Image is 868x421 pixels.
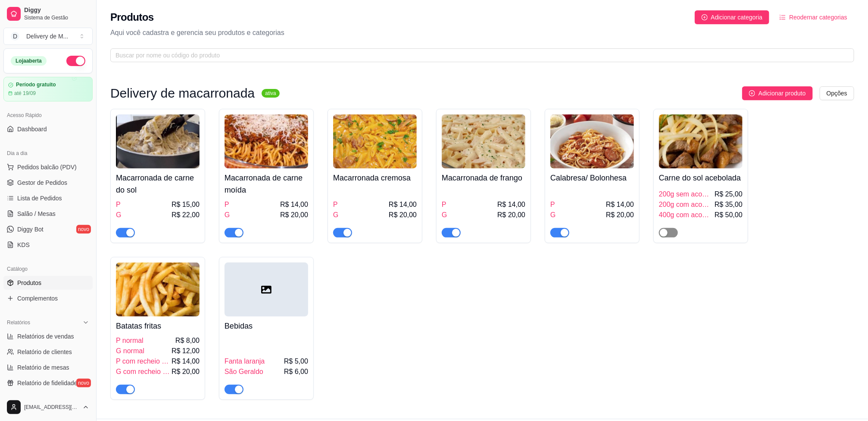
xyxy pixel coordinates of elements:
[225,199,229,210] span: P
[742,86,813,100] button: Adicionar produto
[284,367,308,377] span: R$ 6,00
[172,199,200,210] span: R$ 15,00
[3,222,93,236] a: Diggy Botnovo
[389,210,417,220] span: R$ 20,00
[175,336,200,346] span: R$ 8,00
[3,238,93,252] a: KDS
[3,276,93,290] a: Produtos
[110,88,255,98] h3: Delivery de macarronada
[116,114,200,168] img: product-image
[3,160,93,174] button: Pedidos balcão (PDV)
[3,146,93,160] div: Dia a dia
[780,14,786,20] span: ordered-list
[225,367,263,377] span: São Geraldo
[827,89,847,98] span: Opções
[442,172,525,184] h4: Macarronada de frango
[659,199,713,210] span: 200g com acompanhamento
[116,367,170,377] span: G com recheio [PERSON_NAME] ou carne do sol
[280,199,308,210] span: R$ 14,00
[659,189,713,199] span: 200g sem acompanhamento
[17,279,41,287] span: Produtos
[17,294,58,303] span: Complementos
[14,90,36,97] article: até 19/09
[3,3,93,24] a: DiggySistema de Gestão
[442,199,446,210] span: P
[550,172,634,184] h4: Calabresa/ Bolonhesa
[17,379,77,387] span: Relatório de fidelidade
[749,90,755,96] span: plus-circle
[225,114,308,168] img: product-image
[116,199,121,210] span: P
[497,199,525,210] span: R$ 14,00
[26,32,68,41] div: Delivery de M ...
[17,163,77,171] span: Pedidos balcão (PDV)
[3,77,93,101] a: Período gratuitoaté 19/09
[110,10,154,24] h2: Produtos
[11,56,47,66] div: Loja aberta
[333,210,338,220] span: G
[172,356,200,367] span: R$ 14,00
[820,86,854,100] button: Opções
[24,14,89,21] span: Sistema de Gestão
[17,241,30,249] span: KDS
[116,320,200,332] h4: Batatas fritas
[24,6,89,14] span: Diggy
[262,89,279,98] sup: ativa
[116,346,144,356] span: G normal
[3,28,93,45] button: Select a team
[606,210,634,220] span: R$ 20,00
[280,210,308,220] span: R$ 20,00
[389,199,417,210] span: R$ 14,00
[442,210,447,220] span: G
[225,210,230,220] span: G
[659,172,743,184] h4: Carne do sol acebolada
[715,210,743,220] span: R$ 50,00
[11,32,19,41] span: D
[711,13,763,22] span: Adicionar categoria
[17,363,69,372] span: Relatório de mesas
[116,51,842,60] input: Buscar por nome ou código do produto
[284,356,308,367] span: R$ 5,00
[116,356,170,367] span: P com recheio [PERSON_NAME] ou carne do sol
[702,14,708,20] span: plus-circle
[17,178,67,187] span: Gestor de Pedidos
[715,189,743,199] span: R$ 25,00
[110,28,854,38] p: Aqui você cadastra e gerencia seu produtos e categorias
[17,194,62,203] span: Lista de Pedidos
[333,172,417,184] h4: Macarronada cremosa
[3,345,93,359] a: Relatório de clientes
[659,210,713,220] span: 400g com acompanhamento
[773,10,854,24] button: Reodernar categorias
[7,319,30,326] span: Relatórios
[225,356,265,367] span: Fanta laranja
[3,291,93,305] a: Complementos
[17,209,56,218] span: Salão / Mesas
[550,114,634,168] img: product-image
[3,176,93,190] a: Gestor de Pedidos
[17,125,47,133] span: Dashboard
[759,89,806,98] span: Adicionar produto
[172,210,200,220] span: R$ 22,00
[333,114,417,168] img: product-image
[16,82,56,88] article: Período gratuito
[3,191,93,205] a: Lista de Pedidos
[172,346,200,356] span: R$ 12,00
[695,10,770,24] button: Adicionar categoria
[116,172,200,196] h4: Macarronada de carne do sol
[442,114,525,168] img: product-image
[17,225,44,234] span: Diggy Bot
[659,114,743,168] img: product-image
[3,361,93,374] a: Relatório de mesas
[606,199,634,210] span: R$ 14,00
[550,210,556,220] span: G
[172,367,200,377] span: R$ 20,00
[116,210,121,220] span: G
[116,263,200,317] img: product-image
[3,122,93,136] a: Dashboard
[497,210,525,220] span: R$ 20,00
[3,207,93,221] a: Salão / Mesas
[17,348,72,356] span: Relatório de clientes
[550,199,555,210] span: P
[3,376,93,390] a: Relatório de fidelidadenovo
[24,404,79,411] span: [EMAIL_ADDRESS][DOMAIN_NAME]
